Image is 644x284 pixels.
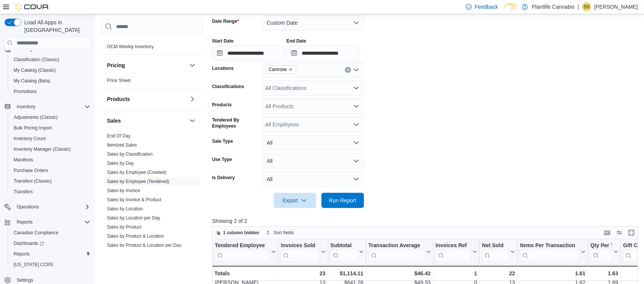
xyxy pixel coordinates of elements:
[353,85,359,91] button: Open list of options
[107,243,181,248] a: Sales by Product & Location per Day
[482,242,509,249] div: Net Sold
[11,145,74,154] a: Inventory Manager (Classic)
[107,170,167,175] a: Sales by Employee (Created)
[590,269,618,278] div: 1.63
[11,239,90,248] span: Dashboards
[212,117,259,129] label: Tendered By Employees
[223,230,259,236] span: 1 column hidden
[14,189,33,195] span: Transfers
[107,188,140,194] span: Sales by Invoice
[330,269,363,278] div: $1,114.11
[107,234,164,239] a: Sales by Product & Location
[107,142,137,148] span: Itemized Sales
[11,55,63,64] a: Classification (Classic)
[353,121,359,128] button: Open list of options
[2,202,93,212] button: Operations
[8,165,93,176] button: Purchase Orders
[11,134,49,143] a: Inventory Count
[11,249,90,259] span: Reports
[615,228,624,237] button: Display options
[14,102,38,111] button: Inventory
[281,269,325,278] div: 23
[17,219,33,225] span: Reports
[14,146,71,152] span: Inventory Manager (Classic)
[11,166,51,175] a: Purchase Orders
[8,227,93,238] button: Canadian Compliance
[287,38,306,44] label: End Date
[107,117,121,125] h3: Sales
[482,242,509,262] div: Net Sold
[520,242,579,262] div: Items Per Transaction
[11,76,54,85] a: My Catalog (Beta)
[17,277,33,283] span: Settings
[627,228,636,237] button: Enter fullscreen
[107,117,186,125] button: Sales
[14,102,90,111] span: Inventory
[265,65,297,74] span: Camrose
[107,151,153,157] span: Sales by Classification
[212,138,233,144] label: Sale Type
[107,206,143,211] a: Sales by Location
[212,84,244,90] label: Classifications
[107,62,186,69] button: Pricing
[14,240,44,246] span: Dashboards
[8,259,93,270] button: [US_STATE] CCRS
[11,134,90,143] span: Inventory Count
[14,88,37,95] span: Promotions
[578,2,579,11] p: |
[263,228,297,237] button: Sort fields
[11,187,36,196] a: Transfers
[368,242,430,262] button: Transaction Average
[107,62,125,69] h3: Pricing
[274,230,294,236] span: Sort fields
[11,66,90,75] span: My Catalog (Classic)
[14,202,42,211] button: Operations
[8,155,93,165] button: Manifests
[329,197,356,204] span: Run Report
[582,2,591,11] div: Sarah Swensrude
[14,157,33,163] span: Manifests
[14,218,90,227] span: Reports
[11,123,90,133] span: Bulk Pricing Import
[353,67,359,73] button: Open list of options
[8,112,93,123] button: Adjustments (Classic)
[532,2,575,11] p: Plantlife Cannabis
[14,125,52,131] span: Bulk Pricing Import
[590,242,618,262] button: Qty Per Transaction
[107,151,153,157] a: Sales by Classification
[8,238,93,249] a: Dashboards
[212,156,232,163] label: Use Type
[278,193,312,208] span: Export
[107,242,181,248] span: Sales by Product & Location per Day
[14,114,58,120] span: Adjustments (Classic)
[107,77,131,84] span: Price Sheet
[15,3,49,11] img: Cova
[11,249,33,259] a: Reports
[330,242,357,249] div: Subtotal
[11,260,90,269] span: Washington CCRS
[345,67,351,73] button: Clear input
[14,262,53,268] span: [US_STATE] CCRS
[11,228,90,237] span: Canadian Compliance
[262,135,364,150] button: All
[14,57,60,63] span: Classification (Classic)
[188,116,197,125] button: Sales
[17,204,39,210] span: Operations
[107,78,131,83] a: Price Sheet
[262,153,364,169] button: All
[11,87,90,96] span: Promotions
[11,155,36,164] a: Manifests
[436,242,471,262] div: Invoices Ref
[504,3,518,10] input: Dark Mode
[274,193,316,208] button: Export
[281,242,325,262] button: Invoices Sold
[215,242,270,262] div: Tendered Employee
[14,78,50,84] span: My Catalog (Beta)
[107,161,134,166] a: Sales by Day
[212,102,232,108] label: Products
[2,101,93,112] button: Inventory
[11,123,55,133] a: Bulk Pricing Import
[107,224,142,230] span: Sales by Product
[213,228,262,237] button: 1 column hidden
